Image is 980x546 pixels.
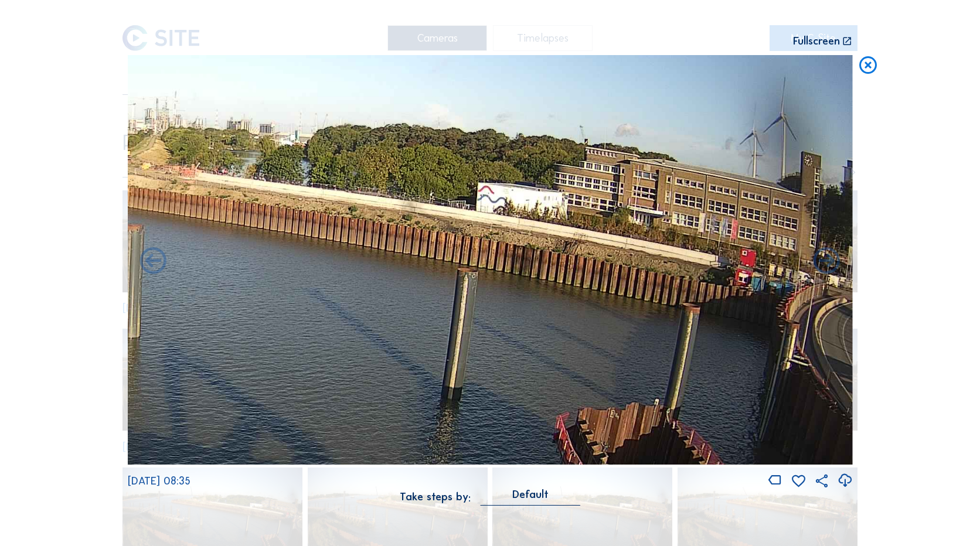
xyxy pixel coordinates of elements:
i: Back [811,246,843,278]
div: Default [481,489,581,505]
span: [DATE] 08:35 [128,475,190,487]
div: Default [512,489,549,500]
div: Take steps by: [400,492,471,502]
img: Image [128,55,853,465]
i: Forward [137,246,169,278]
div: Fullscreen [793,36,840,47]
